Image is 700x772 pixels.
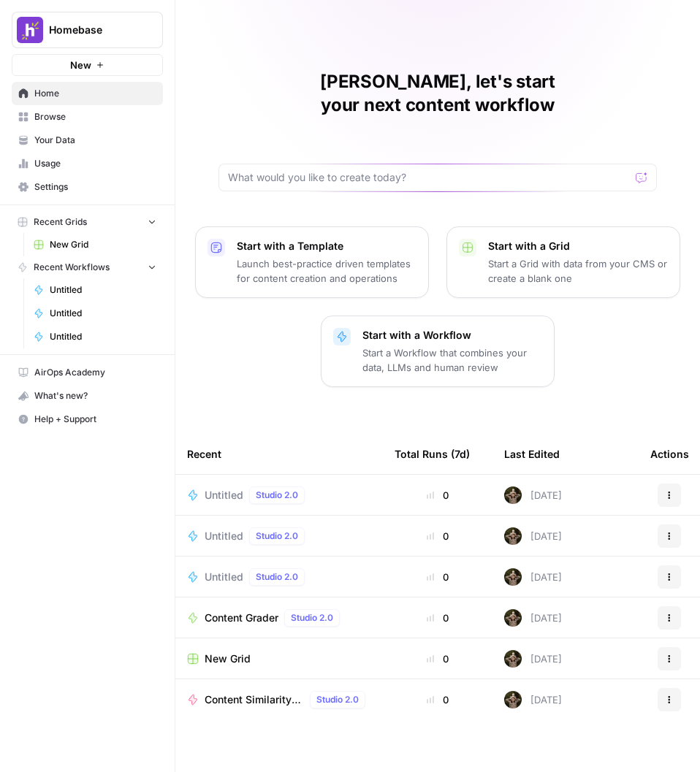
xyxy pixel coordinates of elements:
[504,609,522,627] img: j5qt8lcsiau9erp1gk2bomzmpq8t
[34,157,156,170] span: Usage
[237,256,416,286] p: Launch best-practice driven templates for content creation and operations
[34,215,87,229] span: Recent Grids
[27,233,163,256] a: New Grid
[395,434,470,474] div: Total Runs (7d)
[12,175,163,199] a: Settings
[504,691,522,708] img: j5qt8lcsiau9erp1gk2bomzmpq8t
[27,278,163,302] a: Untitled
[256,489,298,502] span: Studio 2.0
[187,527,371,545] a: UntitledStudio 2.0
[395,529,481,543] div: 0
[70,58,91,72] span: New
[12,82,163,105] a: Home
[504,650,562,668] div: [DATE]
[12,385,162,407] div: What's new?
[446,226,680,298] button: Start with a GridStart a Grid with data from your CMS or create a blank one
[195,226,429,298] button: Start with a TemplateLaunch best-practice driven templates for content creation and operations
[205,692,304,707] span: Content Similarity Analysis
[504,527,522,545] img: j5qt8lcsiau9erp1gk2bomzmpq8t
[27,325,163,348] a: Untitled
[12,408,163,431] button: Help + Support
[218,70,657,117] h1: [PERSON_NAME], let's start your next content workflow
[504,650,522,668] img: j5qt8lcsiau9erp1gk2bomzmpq8t
[205,651,251,666] span: New Grid
[12,384,163,408] button: What's new?
[504,527,562,545] div: [DATE]
[205,570,243,584] span: Untitled
[395,488,481,502] div: 0
[650,434,689,474] div: Actions
[395,611,481,625] div: 0
[34,87,156,100] span: Home
[12,256,163,278] button: Recent Workflows
[12,105,163,129] a: Browse
[187,691,371,708] a: Content Similarity AnalysisStudio 2.0
[256,530,298,543] span: Studio 2.0
[228,170,630,185] input: What would you like to create today?
[504,434,560,474] div: Last Edited
[50,238,156,251] span: New Grid
[12,12,163,48] button: Workspace: Homebase
[395,570,481,584] div: 0
[34,413,156,426] span: Help + Support
[50,307,156,320] span: Untitled
[504,568,522,586] img: j5qt8lcsiau9erp1gk2bomzmpq8t
[12,152,163,175] a: Usage
[362,345,542,375] p: Start a Workflow that combines your data, LLMs and human review
[34,134,156,147] span: Your Data
[504,609,562,627] div: [DATE]
[34,110,156,123] span: Browse
[187,651,371,666] a: New Grid
[316,693,359,706] span: Studio 2.0
[291,611,333,624] span: Studio 2.0
[205,488,243,502] span: Untitled
[34,366,156,379] span: AirOps Academy
[504,486,562,504] div: [DATE]
[12,129,163,152] a: Your Data
[205,529,243,543] span: Untitled
[321,316,555,387] button: Start with a WorkflowStart a Workflow that combines your data, LLMs and human review
[395,651,481,666] div: 0
[504,691,562,708] div: [DATE]
[187,486,371,504] a: UntitledStudio 2.0
[504,568,562,586] div: [DATE]
[237,239,416,253] p: Start with a Template
[49,23,137,37] span: Homebase
[34,180,156,194] span: Settings
[256,570,298,584] span: Studio 2.0
[488,239,668,253] p: Start with a Grid
[34,261,110,274] span: Recent Workflows
[504,486,522,504] img: j5qt8lcsiau9erp1gk2bomzmpq8t
[12,361,163,384] a: AirOps Academy
[12,211,163,233] button: Recent Grids
[50,330,156,343] span: Untitled
[187,568,371,586] a: UntitledStudio 2.0
[205,611,278,625] span: Content Grader
[187,434,371,474] div: Recent
[17,17,43,43] img: Homebase Logo
[362,328,542,343] p: Start with a Workflow
[395,692,481,707] div: 0
[12,54,163,76] button: New
[50,283,156,297] span: Untitled
[27,302,163,325] a: Untitled
[187,609,371,627] a: Content GraderStudio 2.0
[488,256,668,286] p: Start a Grid with data from your CMS or create a blank one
